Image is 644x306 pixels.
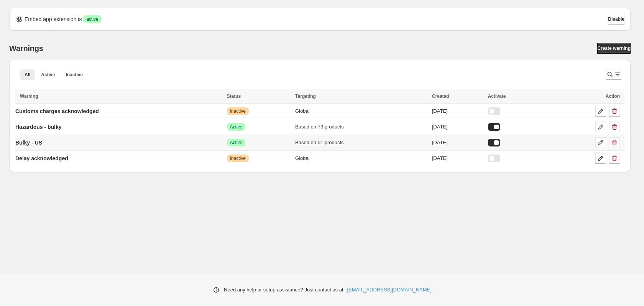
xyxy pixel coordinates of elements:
[41,72,55,78] span: Active
[295,139,427,146] div: Based on 51 products
[230,140,243,146] span: Active
[25,15,82,23] p: Embed app extension is
[15,152,68,165] a: Delay acknowledged
[15,137,42,149] a: Bulky - US
[295,123,427,131] div: Based on 73 products
[347,286,432,294] a: [EMAIL_ADDRESS][DOMAIN_NAME]
[432,155,483,162] div: [DATE]
[432,94,449,99] span: Created
[230,108,246,114] span: Inactive
[295,155,427,162] div: Global
[230,124,243,130] span: Active
[432,139,483,146] div: [DATE]
[66,72,83,78] span: Inactive
[432,107,483,115] div: [DATE]
[608,16,624,22] span: Disable
[86,16,98,22] span: active
[15,123,62,131] p: Hazardous - bulky
[15,105,99,117] a: Customs charges acknowledged
[295,107,427,115] div: Global
[597,45,631,51] span: Create warning
[597,43,631,54] a: Create warning
[15,107,99,115] p: Customs charges acknowledged
[230,155,246,161] span: Inactive
[15,139,42,146] p: Bulky - US
[606,69,621,80] button: Search and filter results
[15,155,68,162] p: Delay acknowledged
[608,14,624,25] button: Disable
[9,44,43,53] h2: Warnings
[295,94,316,99] span: Targeting
[488,94,506,99] span: Activate
[20,94,38,99] span: Warning
[25,72,30,78] span: All
[227,94,241,99] span: Status
[432,123,483,131] div: [DATE]
[606,94,620,99] span: Action
[15,121,62,133] a: Hazardous - bulky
